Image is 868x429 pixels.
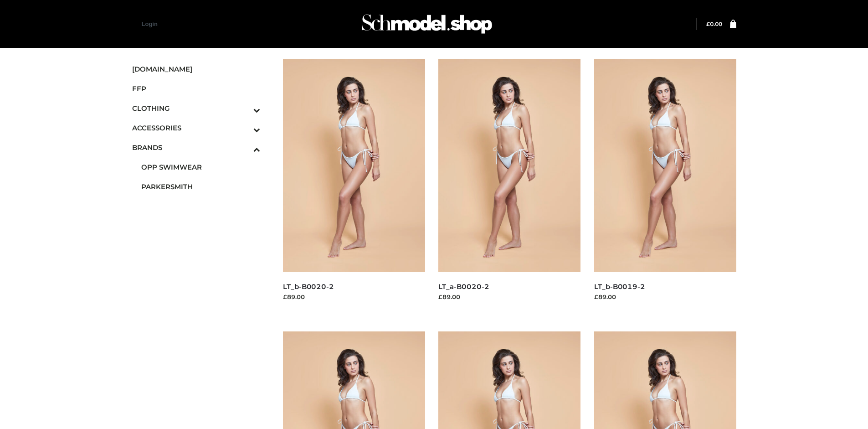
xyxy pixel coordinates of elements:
bdi: 0.00 [706,21,722,27]
a: BRANDSToggle Submenu [132,138,261,157]
button: Toggle Submenu [228,138,260,157]
span: OPP SWIMWEAR [141,162,261,172]
a: OPP SWIMWEAR [141,157,261,177]
div: £89.00 [594,292,736,301]
a: [DOMAIN_NAME] [132,59,261,79]
span: PARKERSMITH [141,181,261,192]
img: Schmodel Admin 964 [359,6,495,42]
a: Login [142,21,158,27]
span: [DOMAIN_NAME] [132,64,261,74]
button: Toggle Submenu [228,118,260,138]
a: ACCESSORIESToggle Submenu [132,118,261,138]
a: £0.00 [706,21,722,27]
a: LT_a-B0020-2 [438,282,489,291]
div: £89.00 [438,292,580,301]
a: FFP [132,79,261,98]
a: LT_b-B0020-2 [283,282,334,291]
a: CLOTHINGToggle Submenu [132,98,261,118]
span: CLOTHING [132,103,261,114]
div: £89.00 [283,292,425,301]
span: FFP [132,83,261,94]
span: ACCESSORIES [132,123,261,133]
a: LT_b-B0019-2 [594,282,645,291]
span: £ [706,21,710,27]
span: BRANDS [132,142,261,153]
a: PARKERSMITH [141,177,261,196]
button: Toggle Submenu [228,98,260,118]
